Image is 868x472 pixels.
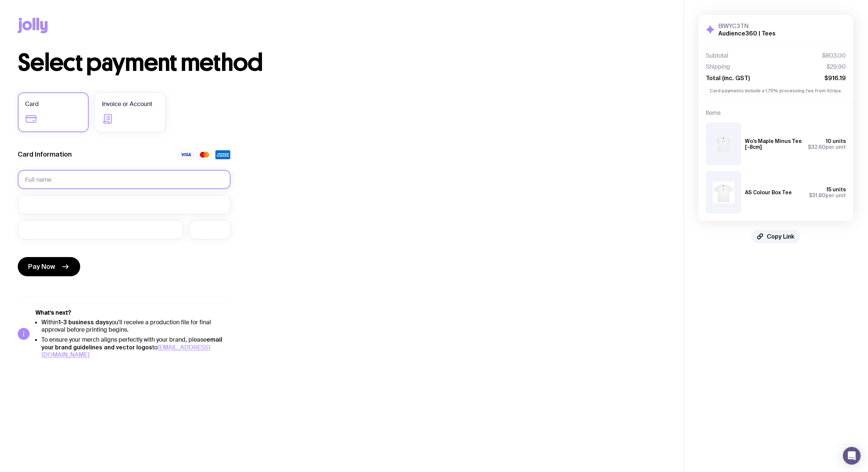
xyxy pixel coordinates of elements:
h3: AS Colour Box Tee [745,189,792,195]
iframe: Secure CVC input frame [197,226,223,233]
span: $916.19 [824,74,846,82]
span: per unit [809,192,846,198]
span: Invoice or Account [102,100,152,109]
h2: Audience360 | Tees [718,30,776,37]
span: 10 units [826,138,846,144]
li: To ensure your merch aligns perfectly with your brand, please to [41,336,231,359]
span: $32.60 [808,144,826,150]
span: Pay Now [28,262,55,271]
strong: email your brand guidelines and vector logos [41,336,222,350]
span: Copy Link [767,233,794,240]
h5: What’s next? [35,309,231,317]
h4: Items [706,109,846,117]
span: 15 units [827,187,846,192]
li: Within you'll receive a production file for final approval before printing begins. [41,318,231,334]
button: Pay Now [18,257,80,276]
h1: Select payment method [18,51,666,75]
span: Subtotal [706,52,728,59]
div: Open Intercom Messenger [843,447,861,465]
input: Full name [18,170,231,189]
span: Card [25,100,39,109]
span: $29.90 [827,63,846,71]
span: $31.80 [809,192,826,198]
button: Copy Link [751,230,800,243]
span: Total (inc. GST) [706,74,750,82]
strong: 1-3 business days [58,319,109,325]
span: $803.00 [822,52,846,59]
label: Card Information [18,150,72,159]
iframe: Secure card number input frame [25,201,223,208]
a: [EMAIL_ADDRESS][DOMAIN_NAME] [41,343,210,359]
p: Card payments include a 1.75% processing fee from Stripe. [706,88,846,94]
iframe: Secure expiration date input frame [25,226,176,233]
span: per unit [808,144,846,150]
h3: BIWYC3TN [718,22,776,30]
span: Shipping [706,63,730,71]
h3: Wo's Maple Minus Tee [-8cm] [745,138,802,150]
